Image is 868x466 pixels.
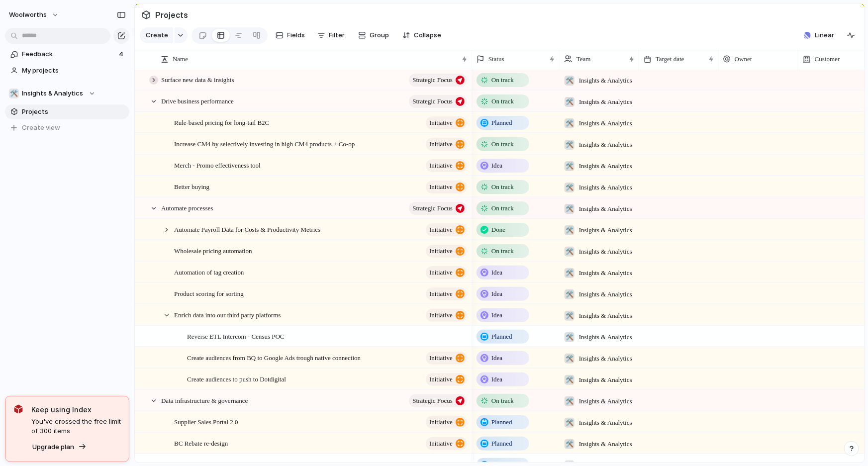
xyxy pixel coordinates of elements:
[656,54,684,64] span: Target date
[412,94,453,108] span: Strategic Focus
[577,54,591,64] span: Team
[161,95,234,106] span: Drive business performance
[565,268,575,278] div: 🛠️
[9,10,47,20] span: woolworths
[491,353,502,363] span: Idea
[429,116,453,130] span: initiative
[409,202,467,215] button: Strategic Focus
[140,27,173,43] button: Create
[565,161,575,171] div: 🛠️
[22,107,126,117] span: Projects
[491,439,512,449] span: Planned
[579,161,632,171] span: Insights & Analytics
[32,442,74,452] span: Upgrade plan
[579,418,632,428] span: Insights & Analytics
[409,95,467,108] button: Strategic Focus
[491,139,514,149] span: On track
[579,225,632,235] span: Insights & Analytics
[426,373,467,386] button: initiative
[161,202,213,213] span: Automate processes
[579,375,632,385] span: Insights & Analytics
[565,396,575,406] div: 🛠️
[173,54,188,64] span: Name
[174,181,209,192] span: Better buying
[491,75,514,85] span: On track
[579,76,632,86] span: Insights & Analytics
[579,97,632,107] span: Insights & Analytics
[412,394,453,408] span: Strategic Focus
[429,287,453,301] span: initiative
[565,247,575,257] div: 🛠️
[288,30,305,40] span: Fields
[815,54,840,64] span: Customer
[579,332,632,342] span: Insights & Analytics
[491,374,502,384] span: Idea
[565,354,575,364] div: 🛠️
[579,268,632,278] span: Insights & Analytics
[153,6,190,24] span: Projects
[579,354,632,364] span: Insights & Analytics
[579,118,632,128] span: Insights & Analytics
[429,266,453,280] span: initiative
[565,204,575,214] div: 🛠️
[491,225,505,235] span: Done
[174,245,252,256] span: Wholesale pricing automation
[9,89,19,98] div: 🛠️
[565,225,575,235] div: 🛠️
[491,96,514,106] span: On track
[22,123,61,133] span: Create view
[174,116,269,128] span: Rule-based pricing for long-tail B2C
[426,266,467,279] button: initiative
[187,330,285,342] span: Reverse ETL Intercom - Census POC
[22,89,84,98] span: Insights & Analytics
[426,138,467,151] button: initiative
[429,137,453,151] span: initiative
[426,245,467,258] button: initiative
[409,394,467,407] button: Strategic Focus
[579,140,632,150] span: Insights & Analytics
[174,287,244,299] span: Product scoring for sorting
[491,332,512,342] span: Planned
[579,289,632,299] span: Insights & Analytics
[31,404,121,415] span: Keep using Index
[491,182,514,192] span: On track
[5,47,129,62] a: Feedback4
[353,27,394,43] button: Group
[5,63,129,78] a: My projects
[426,159,467,172] button: initiative
[161,74,234,85] span: Surface new data & insights
[412,201,453,215] span: Strategic Focus
[491,161,502,171] span: Idea
[579,396,632,406] span: Insights & Analytics
[579,204,632,214] span: Insights & Analytics
[5,104,129,119] a: Projects
[5,86,129,101] button: 🛠️Insights & Analytics
[429,415,453,429] span: initiative
[429,373,453,386] span: initiative
[565,140,575,150] div: 🛠️
[409,74,467,87] button: Strategic Focus
[491,268,502,278] span: Idea
[579,247,632,257] span: Insights & Analytics
[174,138,355,149] span: Increase CM4 by selectively investing in high CM4 products + Co-op
[491,118,512,128] span: Planned
[579,183,632,192] span: Insights & Analytics
[565,375,575,385] div: 🛠️
[565,332,575,342] div: 🛠️
[5,120,129,135] button: Create view
[429,159,453,173] span: initiative
[146,30,168,40] span: Create
[398,27,446,43] button: Collapse
[429,437,453,451] span: initiative
[579,439,632,449] span: Insights & Analytics
[565,76,575,86] div: 🛠️
[429,308,453,322] span: initiative
[429,244,453,258] span: initiative
[426,437,467,450] button: initiative
[329,30,345,40] span: Filter
[4,7,64,23] button: woolworths
[22,49,116,59] span: Feedback
[491,417,512,427] span: Planned
[29,440,90,454] button: Upgrade plan
[31,417,121,436] span: You've crossed the free limit of 300 items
